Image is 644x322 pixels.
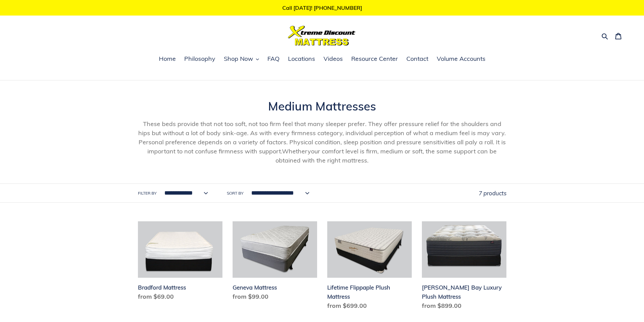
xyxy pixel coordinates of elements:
[138,221,222,304] a: Bradford Mattress
[227,190,243,196] label: Sort by
[320,54,346,64] a: Videos
[267,55,280,63] span: FAQ
[282,147,308,155] span: Whether
[437,55,485,63] span: Volume Accounts
[327,221,412,313] a: Lifetime Flippaple Plush Mattress
[406,55,428,63] span: Contact
[159,55,176,63] span: Home
[285,54,318,64] a: Locations
[433,54,489,64] a: Volume Accounts
[348,54,401,64] a: Resource Center
[264,54,283,64] a: FAQ
[479,190,506,197] span: 7 products
[351,55,398,63] span: Resource Center
[324,55,343,63] span: Videos
[181,54,219,64] a: Philosophy
[138,119,506,165] p: These beds provide that not too soft, not too firm feel that many sleeper prefer. They offer pres...
[138,190,157,196] label: Filter by
[156,54,179,64] a: Home
[224,55,253,63] span: Shop Now
[288,26,356,46] img: Xtreme Discount Mattress
[422,221,506,313] a: Chadwick Bay Luxury Plush Mattress
[403,54,432,64] a: Contact
[288,55,315,63] span: Locations
[268,99,376,114] span: Medium Mattresses
[184,55,215,63] span: Philosophy
[220,54,262,64] button: Shop Now
[233,221,317,304] a: Geneva Mattress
